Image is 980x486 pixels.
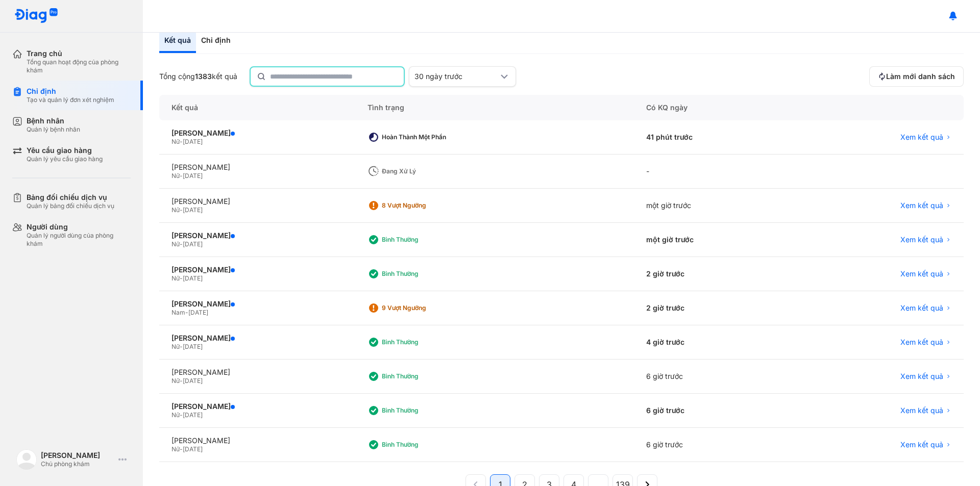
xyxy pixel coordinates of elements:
div: Có KQ ngày [634,95,795,120]
span: Nam [171,309,185,316]
span: Nữ [171,411,180,419]
div: Chỉ định [27,87,114,96]
div: Tình trạng [355,95,633,120]
span: Nữ [171,445,180,453]
span: Xem kết quả [900,440,943,449]
div: 4 giờ trước [634,325,795,360]
div: Bình thường [382,372,463,380]
div: Bình thường [382,338,463,346]
div: Đang xử lý [382,167,463,175]
div: 6 giờ trước [634,360,795,394]
div: Kết quả [159,95,355,120]
div: Yêu cầu giao hàng [27,146,103,155]
div: một giờ trước [634,223,795,257]
span: Nữ [171,240,180,248]
span: Nữ [171,274,180,282]
div: Quản lý bệnh nhân [27,125,80,134]
span: [DATE] [183,138,203,145]
span: - [180,411,183,419]
span: Làm mới danh sách [886,72,955,81]
span: - [180,240,183,248]
span: [DATE] [183,377,203,385]
span: - [180,138,183,145]
span: Nữ [171,172,180,180]
span: Nữ [171,138,180,145]
div: [PERSON_NAME] [41,451,114,460]
span: Xem kết quả [900,338,943,347]
div: 6 giờ trước [634,428,795,462]
div: Bình thường [382,236,463,244]
div: Bình thường [382,406,463,415]
div: 2 giờ trước [634,291,795,325]
span: 1383 [195,72,212,81]
div: [PERSON_NAME] [171,299,343,309]
span: [DATE] [183,206,203,214]
div: Kết quả [159,30,196,53]
span: [DATE] [183,172,203,180]
div: [PERSON_NAME] [171,231,343,240]
div: [PERSON_NAME] [171,334,343,343]
div: 9 Vượt ngưỡng [382,304,463,312]
span: Xem kết quả [900,133,943,142]
div: Quản lý yêu cầu giao hàng [27,155,103,163]
span: Xem kết quả [900,372,943,381]
div: 30 ngày trước [414,72,498,81]
div: Chủ phòng khám [41,460,114,468]
span: - [180,445,183,453]
span: [DATE] [188,309,208,316]
div: Bệnh nhân [27,116,80,125]
div: Bình thường [382,441,463,449]
img: logo [14,8,58,24]
img: logo [16,449,37,470]
div: 6 giờ trước [634,394,795,428]
span: - [180,274,183,282]
div: 2 giờ trước [634,257,795,291]
span: Xem kết quả [900,201,943,210]
span: [DATE] [183,411,203,419]
div: một giờ trước [634,189,795,223]
div: [PERSON_NAME] [171,368,343,377]
div: Bảng đối chiếu dịch vụ [27,193,114,202]
div: - [634,155,795,189]
span: - [180,343,183,350]
div: [PERSON_NAME] [171,436,343,445]
div: Quản lý bảng đối chiếu dịch vụ [27,202,114,210]
span: Nữ [171,206,180,214]
span: - [180,172,183,180]
div: 8 Vượt ngưỡng [382,201,463,210]
span: [DATE] [183,274,203,282]
span: Xem kết quả [900,235,943,244]
div: Người dùng [27,222,131,232]
div: [PERSON_NAME] [171,163,343,172]
span: - [180,206,183,214]
span: [DATE] [183,445,203,453]
span: Nữ [171,343,180,350]
div: 41 phút trước [634,120,795,155]
span: - [180,377,183,385]
div: Bình thường [382,270,463,278]
span: Xem kết quả [900,269,943,278]
span: Nữ [171,377,180,385]
div: [PERSON_NAME] [171,402,343,411]
div: [PERSON_NAME] [171,129,343,138]
button: Làm mới danh sách [869,66,964,87]
div: Quản lý người dùng của phòng khám [27,232,131,248]
span: Xem kết quả [900,303,943,313]
div: Tạo và quản lý đơn xét nghiệm [27,96,114,104]
div: Tổng cộng kết quả [159,72,237,81]
div: Tổng quan hoạt động của phòng khám [27,58,131,74]
div: Trang chủ [27,49,131,58]
span: Xem kết quả [900,406,943,415]
span: - [185,309,188,316]
div: [PERSON_NAME] [171,265,343,274]
div: [PERSON_NAME] [171,197,343,206]
span: [DATE] [183,343,203,350]
div: Hoàn thành một phần [382,133,463,141]
div: Chỉ định [196,30,236,53]
span: [DATE] [183,240,203,248]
